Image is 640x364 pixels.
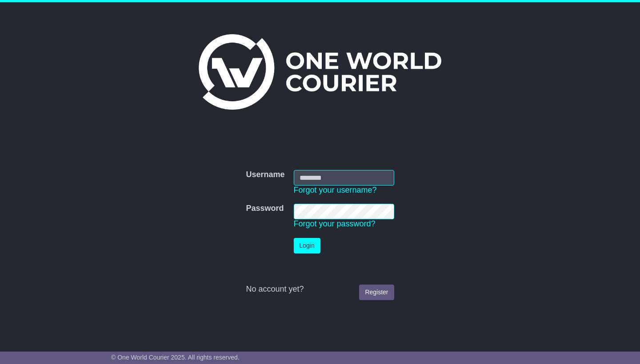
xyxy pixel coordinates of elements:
span: © One World Courier 2025. All rights reserved. [111,354,240,361]
a: Forgot your username? [294,186,377,194]
img: One World [199,34,441,110]
div: No account yet? [246,285,394,294]
label: Username [246,170,284,180]
button: Login [294,238,320,253]
a: Register [359,285,394,300]
a: Forgot your password? [294,219,376,228]
label: Password [246,204,284,214]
